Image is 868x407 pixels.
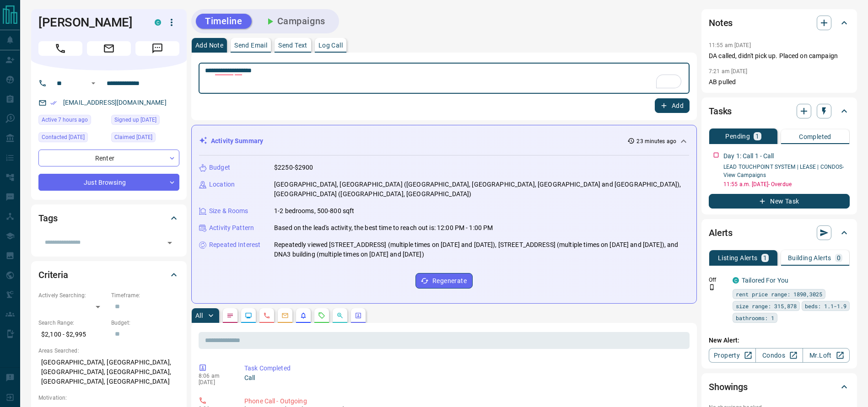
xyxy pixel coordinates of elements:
[709,16,733,30] h2: Notes
[788,255,831,261] p: Building Alerts
[63,99,167,106] a: [EMAIL_ADDRESS][DOMAIN_NAME]
[274,163,313,172] p: $2250-$2900
[709,222,850,244] div: Alerts
[209,180,235,189] p: Location
[38,41,82,56] span: Call
[736,301,797,311] span: size range: 315,878
[244,396,686,406] p: Phone Call - Outgoing
[38,268,68,282] h2: Criteria
[355,312,362,319] svg: Agent Actions
[725,133,750,139] p: Pending
[38,355,179,389] p: [GEOGRAPHIC_DATA], [GEOGRAPHIC_DATA], [GEOGRAPHIC_DATA], [GEOGRAPHIC_DATA], [GEOGRAPHIC_DATA], [G...
[111,115,179,128] div: Sat Oct 11 2025
[211,136,263,146] p: Activity Summary
[300,312,307,319] svg: Listing Alerts
[38,207,179,229] div: Tags
[38,347,179,355] p: Areas Searched:
[415,273,473,289] button: Regenerate
[263,312,270,319] svg: Calls
[155,19,161,26] div: condos.ca
[226,312,234,319] svg: Notes
[837,255,841,261] p: 0
[209,223,254,233] p: Activity Pattern
[709,336,850,345] p: New Alert:
[244,364,686,373] p: Task Completed
[111,132,179,145] div: Sat Oct 11 2025
[723,164,844,178] a: LEAD TOUCHPOINT SYSTEM | LEASE | CONDOS- View Campaigns
[38,150,179,166] div: Renter
[234,42,267,48] p: Send Email
[281,312,289,319] svg: Emails
[709,376,850,398] div: Showings
[195,312,203,319] p: All
[709,380,748,394] h2: Showings
[163,236,176,249] button: Open
[755,348,803,363] a: Condos
[38,132,107,145] div: Sat Oct 11 2025
[274,240,689,259] p: Repeatedly viewed [STREET_ADDRESS] (multiple times on [DATE] and [DATE]), [STREET_ADDRESS] (multi...
[709,348,756,363] a: Property
[199,379,231,386] p: [DATE]
[718,255,758,261] p: Listing Alerts
[278,42,307,48] p: Send Text
[38,15,141,30] h1: [PERSON_NAME]
[799,134,831,140] p: Completed
[803,348,850,363] a: Mr.Loft
[336,312,344,319] svg: Opportunities
[38,115,107,128] div: Mon Oct 13 2025
[742,277,788,284] a: Tailored For You
[245,312,252,319] svg: Lead Browsing Activity
[318,42,343,48] p: Log Call
[274,180,689,199] p: [GEOGRAPHIC_DATA], [GEOGRAPHIC_DATA] ([GEOGRAPHIC_DATA], [GEOGRAPHIC_DATA], [GEOGRAPHIC_DATA] and...
[111,291,179,300] p: Timeframe:
[733,277,739,284] div: condos.ca
[205,67,683,90] textarea: To enrich screen reader interactions, please activate Accessibility in Grammarly extension settings
[709,104,732,118] h2: Tasks
[88,78,99,89] button: Open
[38,291,107,300] p: Actively Searching:
[209,163,230,172] p: Budget
[199,373,231,379] p: 8:06 am
[709,225,733,240] h2: Alerts
[244,373,686,383] p: Call
[709,284,715,290] svg: Push Notification Only
[38,174,179,191] div: Just Browsing
[196,14,252,29] button: Timeline
[42,115,88,124] span: Active 7 hours ago
[38,319,107,327] p: Search Range:
[709,276,727,284] p: Off
[636,137,676,145] p: 23 minutes ago
[255,14,334,29] button: Campaigns
[50,100,57,106] svg: Email Verified
[135,41,179,56] span: Message
[709,12,850,34] div: Notes
[111,319,179,327] p: Budget:
[209,240,260,250] p: Repeated Interest
[87,41,131,56] span: Email
[736,289,822,299] span: rent price range: 1890,3025
[274,223,493,233] p: Based on the lead's activity, the best time to reach out is: 12:00 PM - 1:00 PM
[709,42,751,48] p: 11:55 am [DATE]
[209,206,248,216] p: Size & Rooms
[736,313,774,322] span: bathrooms: 1
[114,115,156,124] span: Signed up [DATE]
[709,51,850,61] p: DA called, didn't pick up. Placed on campaign
[709,68,748,75] p: 7:21 am [DATE]
[723,180,850,188] p: 11:55 a.m. [DATE] - Overdue
[318,312,325,319] svg: Requests
[38,327,107,342] p: $2,100 - $2,995
[723,151,774,161] p: Day 1: Call 1 - Call
[763,255,767,261] p: 1
[114,133,152,142] span: Claimed [DATE]
[38,264,179,286] div: Criteria
[709,100,850,122] div: Tasks
[655,98,690,113] button: Add
[709,77,850,87] p: AB pulled
[274,206,354,216] p: 1-2 bedrooms, 500-800 sqft
[38,394,179,402] p: Motivation:
[38,211,57,225] h2: Tags
[755,133,759,139] p: 1
[199,133,689,150] div: Activity Summary23 minutes ago
[195,42,223,48] p: Add Note
[42,133,85,142] span: Contacted [DATE]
